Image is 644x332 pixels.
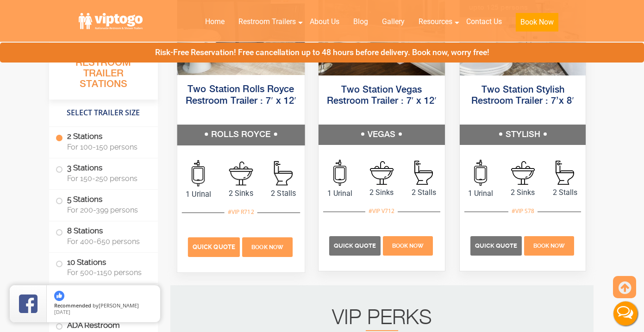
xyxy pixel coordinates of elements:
[99,302,139,309] span: [PERSON_NAME]
[365,205,398,217] div: #VIP V712
[192,160,205,187] img: an icon of urinal
[188,242,241,251] a: Quick Quote
[189,309,575,331] h2: VIP PERKS
[67,143,147,151] span: For 100-150 persons
[392,243,424,249] span: Book Now
[56,221,151,250] label: 8 Stations
[56,158,151,187] label: 3 Stations
[502,187,544,198] span: 2 Sinks
[262,188,305,199] span: 2 Stalls
[361,187,403,198] span: 2 Sinks
[67,268,147,277] span: For 500-1150 persons
[533,243,565,249] span: Book Now
[327,85,437,106] a: Two Station Vegas Restroom Trailer : 7′ x 12′
[177,125,304,145] h5: ROLLS ROYCE
[346,12,375,32] a: Blog
[54,291,64,301] img: thumbs up icon
[375,12,412,32] a: Gallery
[511,161,535,185] img: an icon of sink
[470,241,523,250] a: Quick Quote
[414,161,433,185] img: an icon of stall
[19,294,38,313] img: Review Rating
[251,244,283,251] span: Book Now
[544,187,586,198] span: 2 Stalls
[475,242,517,249] span: Quick Quote
[474,160,487,186] img: an icon of urinal
[67,206,147,214] span: For 200-399 persons
[303,12,346,32] a: About Us
[334,242,376,249] span: Quick Quote
[54,303,153,309] span: by
[471,85,574,106] a: Two Station Stylish Restroom Trailer : 7’x 8′
[56,284,151,313] label: Sink Trailer
[403,187,445,198] span: 2 Stalls
[556,161,574,185] img: an icon of stall
[329,241,382,250] a: Quick Quote
[231,12,303,32] a: Restroom Trailers
[516,13,558,31] button: Book Now
[56,190,151,219] label: 5 Stations
[56,253,151,282] label: 10 Stations
[193,244,235,251] span: Quick Quote
[67,174,147,183] span: For 150-250 persons
[460,125,586,145] h5: STYLISH
[67,237,147,246] span: For 400-650 persons
[509,12,565,37] a: Book Now
[198,12,231,32] a: Home
[49,104,158,122] h4: Select Trailer Size
[319,125,445,145] h5: VEGAS
[412,12,459,32] a: Resources
[523,241,575,250] a: Book Now
[177,188,219,200] span: 1 Urinal
[229,161,253,185] img: an icon of sink
[508,205,538,217] div: #VIP S78
[54,308,70,315] span: [DATE]
[49,44,158,100] h3: All Portable Restroom Trailer Stations
[185,85,296,106] a: Two Station Rolls Royce Restroom Trailer : 7′ x 12′
[219,188,262,199] span: 2 Sinks
[460,188,502,199] span: 1 Urinal
[224,206,257,218] div: #VIP R712
[459,12,509,32] a: Contact Us
[274,161,292,186] img: an icon of stall
[241,242,294,251] a: Book Now
[607,295,644,332] button: Live Chat
[319,188,361,199] span: 1 Urinal
[382,241,434,250] a: Book Now
[56,127,151,156] label: 2 Stations
[333,160,346,186] img: an icon of urinal
[370,161,394,185] img: an icon of sink
[54,302,91,309] span: Recommended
